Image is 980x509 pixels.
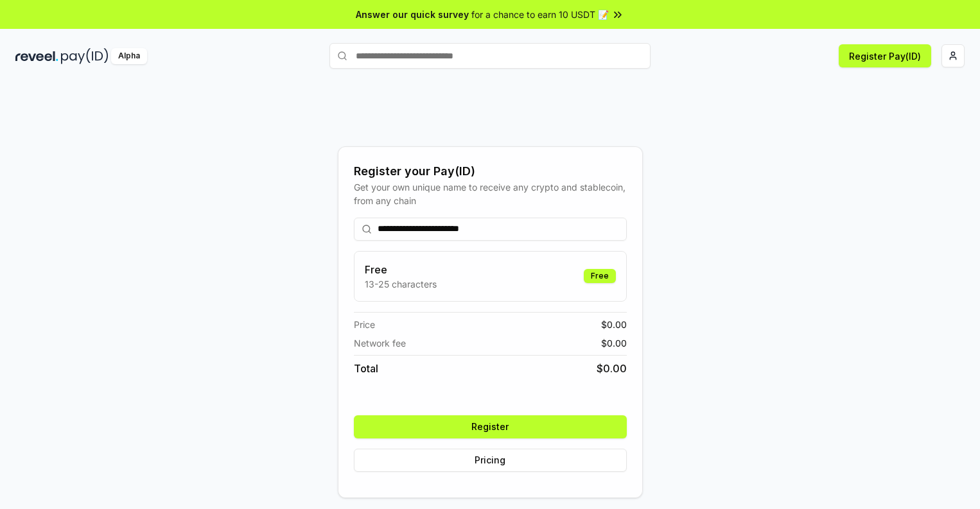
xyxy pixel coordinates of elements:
[365,262,437,277] h3: Free
[354,162,627,180] div: Register your Pay(ID)
[61,48,109,64] img: pay_id
[354,336,406,350] span: Network fee
[365,277,437,291] p: 13-25 characters
[354,449,627,472] button: Pricing
[601,318,627,331] span: $ 0.00
[354,415,627,438] button: Register
[111,48,147,64] div: Alpha
[15,48,58,64] img: reveel_dark
[597,361,627,376] span: $ 0.00
[601,336,627,350] span: $ 0.00
[839,44,931,67] button: Register Pay(ID)
[354,361,378,376] span: Total
[354,318,375,331] span: Price
[354,180,627,207] div: Get your own unique name to receive any crypto and stablecoin, from any chain
[584,269,616,283] div: Free
[356,8,469,21] span: Answer our quick survey
[471,8,609,21] span: for a chance to earn 10 USDT 📝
